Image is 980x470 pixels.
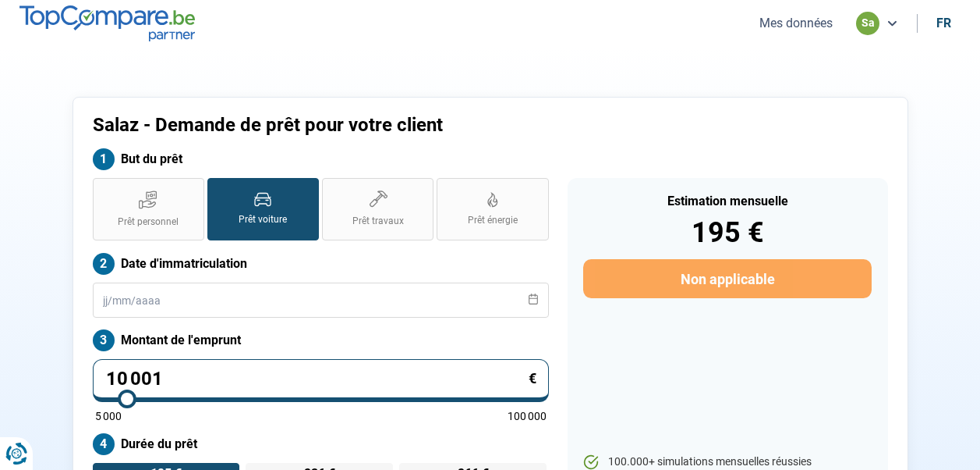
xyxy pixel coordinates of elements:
span: Prêt personnel [118,215,179,229]
li: 100.000+ simulations mensuelles réussies [583,454,871,470]
div: sa [856,12,879,35]
div: 195 € [583,219,871,247]
div: fr [936,16,951,30]
h1: Salaz - Demande de prêt pour votre client [93,114,685,137]
span: Prêt voiture [239,213,287,226]
button: Mes données [755,15,837,31]
label: Durée du prêt [93,433,549,455]
button: Non applicable [583,259,871,298]
span: € [529,372,536,386]
span: 100 000 [508,411,547,422]
span: Prêt travaux [352,215,404,228]
label: Date d'immatriculation [93,253,549,275]
span: 5 000 [95,411,122,422]
img: TopCompare.be [19,5,195,41]
label: Montant de l'emprunt [93,329,549,351]
div: Estimation mensuelle [583,195,871,208]
span: Prêt énergie [468,214,518,227]
input: jj/mm/aaaa [93,283,549,318]
label: But du prêt [93,148,549,170]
